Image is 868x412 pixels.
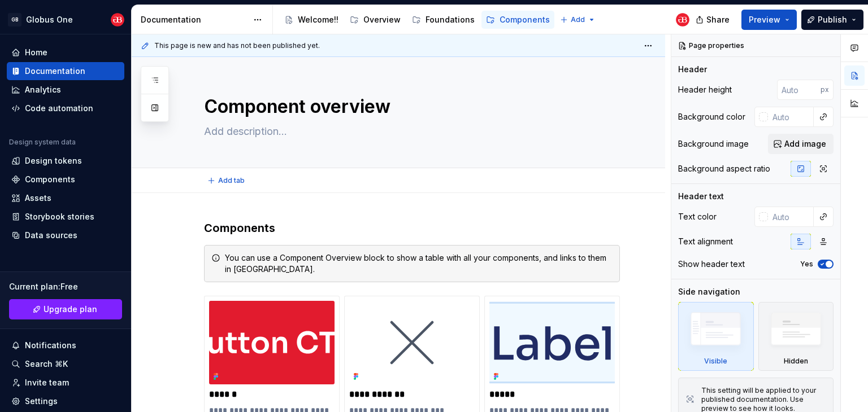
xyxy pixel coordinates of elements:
[678,302,754,371] div: Visible
[784,357,808,366] div: Hidden
[25,377,69,388] div: Invite team
[25,340,76,351] div: Notifications
[9,281,122,292] div: Current plan : Free
[571,15,585,24] span: Add
[678,211,717,222] div: Text color
[706,14,730,25] span: Share
[678,138,749,150] div: Background image
[111,13,124,27] img: Globus Bank UX Team
[821,85,829,94] p: px
[8,13,21,27] div: GB
[7,62,124,80] a: Documentation
[363,14,401,25] div: Overview
[7,99,124,117] a: Code automation
[7,208,124,226] a: Storybook stories
[704,357,727,366] div: Visible
[225,252,613,275] div: You can use a Component Overview block to show a table with all your components, and links to the...
[25,358,68,370] div: Search ⌘K
[741,10,797,30] button: Preview
[25,65,85,77] div: Documentation
[298,14,338,25] div: Welcome!!
[690,10,737,30] button: Share
[9,299,122,319] a: Upgrade plan
[280,8,554,31] div: Page tree
[25,103,93,114] div: Code automation
[26,14,73,25] div: Globus One
[25,155,82,166] div: Design tokens
[349,301,475,384] img: e7d3610d-f408-4bc2-85b6-5bb8f44c3043.svg
[345,11,405,29] a: Overview
[7,336,124,354] button: Notifications
[676,13,689,27] img: Globus Bank UX Team
[489,301,615,384] img: d34a23f9-f54f-48f7-87d1-33ad1f79915e.svg
[141,14,248,25] div: Documentation
[784,138,826,150] span: Add image
[777,80,821,100] input: Auto
[25,396,58,407] div: Settings
[44,304,97,315] span: Upgrade plan
[768,107,814,127] input: Auto
[7,374,124,392] a: Invite team
[678,163,770,174] div: Background aspect ratio
[7,355,124,373] button: Search ⌘K
[678,258,745,270] div: Show header text
[407,11,479,29] a: Foundations
[801,10,863,30] button: Publish
[768,207,814,227] input: Auto
[7,170,124,189] a: Components
[758,302,834,371] div: Hidden
[2,7,129,32] button: GBGlobus OneGlobus Bank UX Team
[557,12,599,28] button: Add
[9,138,76,147] div: Design system data
[154,41,320,50] span: This page is new and has not been published yet.
[280,11,343,29] a: Welcome!!
[204,173,250,189] button: Add tab
[25,174,75,185] div: Components
[818,14,847,25] span: Publish
[7,226,124,244] a: Data sources
[7,43,124,62] a: Home
[678,111,745,122] div: Background color
[202,93,618,120] textarea: Component overview
[426,14,475,25] div: Foundations
[768,134,834,154] button: Add image
[678,236,733,247] div: Text alignment
[25,230,77,241] div: Data sources
[218,176,245,185] span: Add tab
[209,301,335,384] img: 8e1b0b1f-3c91-4fee-8f85-581946896934.svg
[25,84,61,95] div: Analytics
[500,14,550,25] div: Components
[25,192,51,204] div: Assets
[678,84,732,95] div: Header height
[749,14,780,25] span: Preview
[25,211,94,222] div: Storybook stories
[678,191,724,202] div: Header text
[678,286,740,297] div: Side navigation
[800,260,813,269] label: Yes
[7,392,124,410] a: Settings
[678,64,707,75] div: Header
[7,152,124,170] a: Design tokens
[7,189,124,207] a: Assets
[204,220,620,236] h3: Components
[481,11,554,29] a: Components
[7,81,124,99] a: Analytics
[25,47,47,58] div: Home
